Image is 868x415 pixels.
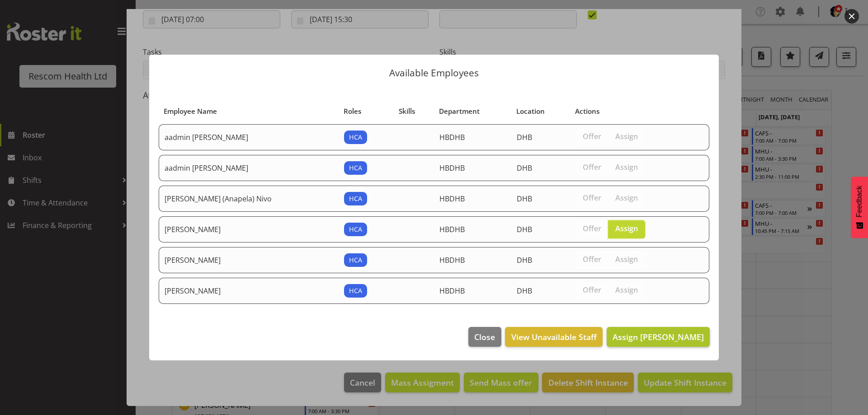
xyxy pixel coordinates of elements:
[505,327,602,347] button: View Unavailable Staff
[517,255,532,265] span: DHB
[399,106,415,117] span: Skills
[439,106,480,117] span: Department
[583,224,601,233] span: Offer
[517,224,532,234] span: DHB
[583,285,601,294] span: Offer
[159,278,339,304] td: [PERSON_NAME]
[349,163,362,173] span: HCA
[516,106,545,117] span: Location
[349,255,362,265] span: HCA
[349,132,362,142] span: HCA
[583,132,601,141] span: Offer
[164,106,217,117] span: Employee Name
[468,327,501,347] button: Close
[517,194,532,204] span: DHB
[349,286,362,296] span: HCA
[615,132,638,141] span: Assign
[615,163,638,172] span: Assign
[439,132,465,142] span: HBDHB
[517,163,532,173] span: DHB
[439,224,465,234] span: HBDHB
[349,194,362,204] span: HCA
[583,163,601,172] span: Offer
[349,224,362,234] span: HCA
[583,193,601,202] span: Offer
[158,68,710,78] p: Available Employees
[615,193,638,202] span: Assign
[615,255,638,264] span: Assign
[855,186,863,217] span: Feedback
[439,286,465,296] span: HBDHB
[439,255,465,265] span: HBDHB
[615,224,638,233] span: Assign
[344,106,361,117] span: Roles
[159,155,339,181] td: aadmin [PERSON_NAME]
[517,286,532,296] span: DHB
[613,331,704,342] span: Assign [PERSON_NAME]
[474,331,495,343] span: Close
[159,216,339,242] td: [PERSON_NAME]
[439,163,465,173] span: HBDHB
[615,285,638,294] span: Assign
[159,124,339,150] td: aadmin [PERSON_NAME]
[159,247,339,273] td: [PERSON_NAME]
[511,331,597,343] span: View Unavailable Staff
[583,255,601,264] span: Offer
[607,327,710,347] button: Assign [PERSON_NAME]
[159,186,339,212] td: [PERSON_NAME] (Anapela) Nivo
[575,106,599,117] span: Actions
[851,177,868,238] button: Feedback - Show survey
[439,194,465,204] span: HBDHB
[517,132,532,142] span: DHB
